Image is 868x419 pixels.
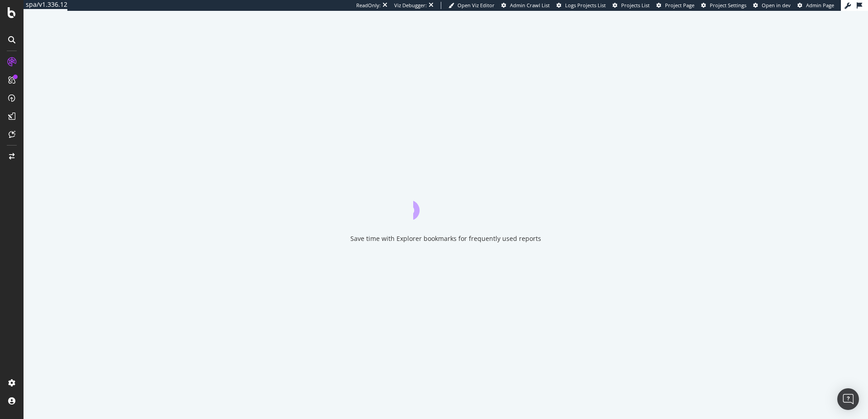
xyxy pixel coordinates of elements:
[394,2,427,9] div: Viz Debugger:
[557,2,606,9] a: Logs Projects List
[710,2,746,9] span: Project Settings
[753,2,791,9] a: Open in dev
[806,2,834,9] span: Admin Page
[565,2,606,9] span: Logs Projects List
[458,2,495,9] span: Open Viz Editor
[356,2,381,9] div: ReadOnly:
[665,2,694,9] span: Project Page
[448,2,495,9] a: Open Viz Editor
[350,234,541,243] div: Save time with Explorer bookmarks for frequently used reports
[621,2,650,9] span: Projects List
[762,2,791,9] span: Open in dev
[510,2,550,9] span: Admin Crawl List
[613,2,650,9] a: Projects List
[797,2,834,9] a: Admin Page
[656,2,694,9] a: Project Page
[501,2,550,9] a: Admin Crawl List
[413,187,478,220] div: animation
[837,388,859,410] div: Open Intercom Messenger
[701,2,746,9] a: Project Settings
